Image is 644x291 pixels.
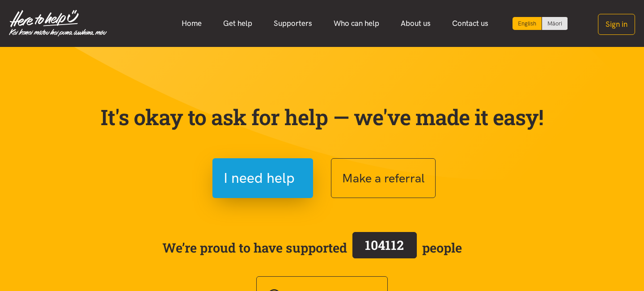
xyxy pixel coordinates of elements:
a: Home [171,14,212,33]
button: Sign in [598,14,635,35]
a: Supporters [263,14,323,33]
button: I need help [212,158,313,198]
span: I need help [224,167,295,190]
p: It's okay to ask for help — we've made it easy! [98,104,546,130]
div: Current language [513,17,542,30]
button: Make a referral [331,158,436,198]
span: 104112 [365,236,404,253]
div: Language toggle [513,17,568,30]
a: Get help [212,14,263,33]
a: 104112 [347,230,422,265]
a: About us [390,14,441,33]
a: Who can help [323,14,390,33]
a: Switch to Te Reo Māori [542,17,568,30]
a: Contact us [441,14,499,33]
span: We’re proud to have supported people [162,230,462,265]
img: Home [9,10,107,37]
